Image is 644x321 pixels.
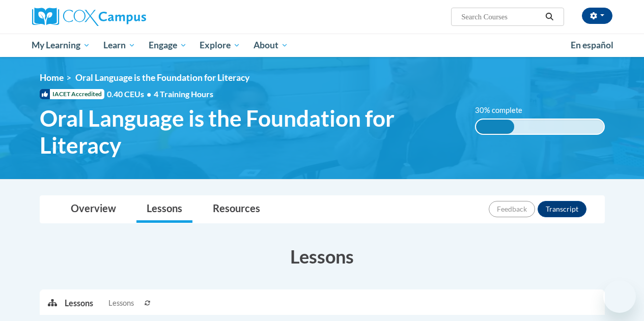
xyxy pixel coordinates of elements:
button: Search [542,11,557,23]
span: Engage [149,39,187,51]
a: Overview [61,196,126,223]
a: Lessons [136,196,192,223]
span: About [254,39,288,51]
span: My Learning [32,39,90,51]
button: Feedback [489,201,535,217]
a: Learn [97,34,142,57]
a: My Learning [25,34,97,57]
span: Learn [103,39,135,51]
span: En español [571,40,613,50]
iframe: Button to launch messaging window [603,280,636,313]
p: Lessons [65,298,93,309]
span: Oral Language is the Foundation for Literacy [75,72,249,83]
label: 30% complete [475,105,534,116]
span: IACET Accredited [40,89,104,99]
span: 0.40 CEUs [107,89,154,100]
h3: Lessons [40,244,605,269]
a: Engage [142,34,193,57]
div: 30% complete [476,120,514,134]
span: Oral Language is the Foundation for Literacy [40,105,460,159]
a: En español [564,35,620,56]
a: Resources [203,196,270,223]
span: Lessons [108,298,134,309]
span: • [147,89,151,99]
div: Main menu [24,34,620,57]
img: Cox Campus [32,8,146,26]
input: Search Courses [460,11,542,23]
span: Explore [200,39,240,51]
span: 4 Training Hours [154,89,213,99]
button: Account Settings [582,8,612,24]
a: Cox Campus [32,8,215,26]
button: Transcript [538,201,586,217]
a: Home [40,72,64,83]
a: Explore [193,34,247,57]
a: About [247,34,295,57]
